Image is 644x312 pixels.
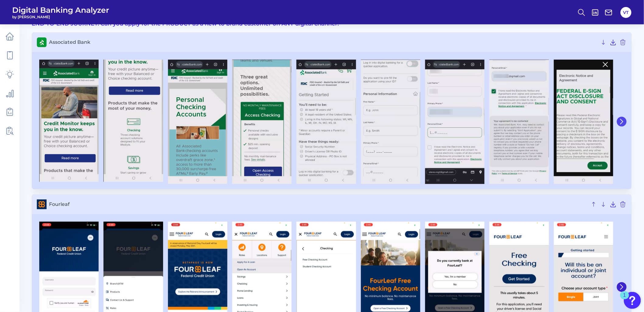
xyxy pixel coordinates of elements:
[361,60,420,184] img: Associated Bank
[425,60,485,184] img: Associated Bank
[554,60,613,184] img: Associated Bank
[12,5,109,15] span: Digital Banking Analyzer
[296,60,356,184] img: Associated Bank
[39,60,99,182] img: Associated Bank
[621,7,632,18] button: VT
[168,60,227,184] img: Associated Bank
[232,60,292,184] img: Associated Bank
[489,60,549,184] img: Associated Bank
[12,15,109,19] span: by [PERSON_NAME]
[624,292,641,309] button: Open Resource Center, 1 new notification
[103,60,163,182] img: Associated Bank
[49,201,588,207] span: Fourleaf
[49,39,597,45] span: Associated Bank
[623,295,626,303] div: 1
